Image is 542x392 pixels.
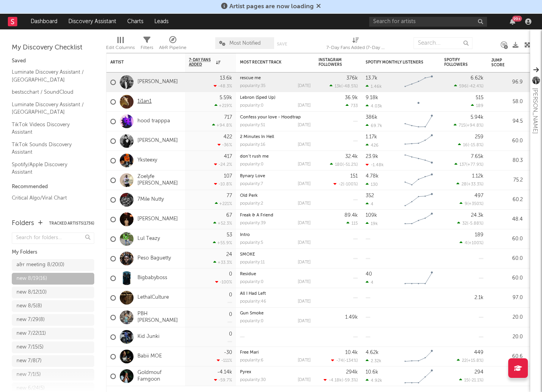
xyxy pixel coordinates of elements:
[16,260,64,270] div: a&r meeting 8/20 ( 0 )
[330,162,358,167] div: ( )
[137,311,181,324] a: PBH [PERSON_NAME]
[460,240,483,245] div: ( )
[366,84,382,89] div: 1.46k
[335,84,341,89] span: 13k
[12,314,94,326] a: new 7/29(8)
[366,370,378,375] div: 10.6k
[330,83,358,89] div: ( )
[240,76,261,80] a: rescue me
[240,174,265,178] a: Bynary Love
[344,163,357,167] span: -51.2 %
[476,95,483,100] div: 515
[366,280,374,285] div: 4
[12,287,94,298] a: new 8/12(10)
[456,181,483,187] div: ( )
[240,311,264,316] a: Gun Smoke
[468,221,482,226] span: -5.88 %
[469,241,482,245] span: +100 %
[339,182,343,187] span: -2
[49,221,94,225] button: Tracked Artists(1736)
[16,315,45,325] div: new 7/29 ( 8 )
[240,272,311,276] div: Residue
[217,358,232,363] div: -111 %
[491,156,523,165] div: 80.3
[366,272,372,277] div: 40
[366,193,374,198] div: 352
[240,260,265,265] div: popularity: 11
[345,350,358,355] div: 10.4k
[224,154,232,159] div: 417
[240,213,311,218] div: Freak & A Friend
[137,138,178,144] a: [PERSON_NAME]
[298,162,311,167] div: [DATE]
[331,358,358,363] div: ( )
[137,98,152,105] a: 1i1an1
[298,378,311,382] div: [DATE]
[12,300,94,312] a: new 8/5(8)
[366,182,378,187] div: 130
[491,372,523,381] div: 60.0
[12,43,94,53] div: My Discovery Checklist
[366,221,378,226] div: 19k
[336,359,343,363] span: -74
[240,143,266,147] div: popularity: 16
[240,154,269,159] a: don’t rush me
[491,136,523,146] div: 60.0
[351,104,358,108] span: 733
[462,221,467,226] span: 32
[474,350,483,355] div: 449
[344,359,357,363] span: -134 %
[240,311,311,316] div: Gun Smoke
[366,143,379,148] div: 426
[468,359,482,363] span: +15.8 %
[137,275,167,281] a: Bigbabyboss
[366,103,382,109] div: 4.03k
[137,216,178,223] a: [PERSON_NAME]
[240,96,275,100] a: Lebron (Sped Up)
[401,131,436,151] svg: Chart title
[12,140,86,156] a: TikTok Sounds Discovery Assistant
[491,234,523,244] div: 60.0
[467,163,482,167] span: +77.9 %
[229,312,232,317] div: 0
[335,163,342,167] span: 180
[240,103,264,108] div: popularity: 0
[240,115,301,120] a: Confess your love - Hoodtrap
[401,112,436,131] svg: Chart title
[326,43,385,53] div: 7-Day Fans Added (7-Day Fans Added)
[240,115,311,120] div: Confess your love - Hoodtrap
[137,370,181,383] a: Goldmouf Famgoon
[141,33,153,56] div: Filters
[366,115,377,120] div: 386k
[137,157,157,164] a: Yksteexy
[458,142,483,147] div: ( )
[122,14,149,29] a: Charts
[460,201,483,206] div: ( )
[345,154,358,159] div: 32.4k
[240,162,264,167] div: popularity: 0
[344,182,357,187] span: -100 %
[401,210,436,229] svg: Chart title
[12,219,34,228] div: Folders
[298,182,311,186] div: [DATE]
[401,347,436,367] svg: Chart title
[454,123,483,128] div: ( )
[459,123,465,128] span: 715
[298,201,311,206] div: [DATE]
[457,221,483,226] div: ( )
[298,221,311,225] div: [DATE]
[277,42,287,46] button: Save
[401,171,436,190] svg: Chart title
[469,202,482,206] span: +350 %
[224,174,232,179] div: 107
[401,151,436,171] svg: Chart title
[12,56,94,66] div: Saved
[467,123,482,128] span: +94.8 %
[298,103,311,108] div: [DATE]
[366,123,382,128] div: 69.7k
[214,83,232,89] div: -48.3 %
[346,370,358,375] div: 294k
[491,215,523,224] div: 48.4
[240,233,311,237] div: Intro
[319,58,346,67] div: Instagram Followers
